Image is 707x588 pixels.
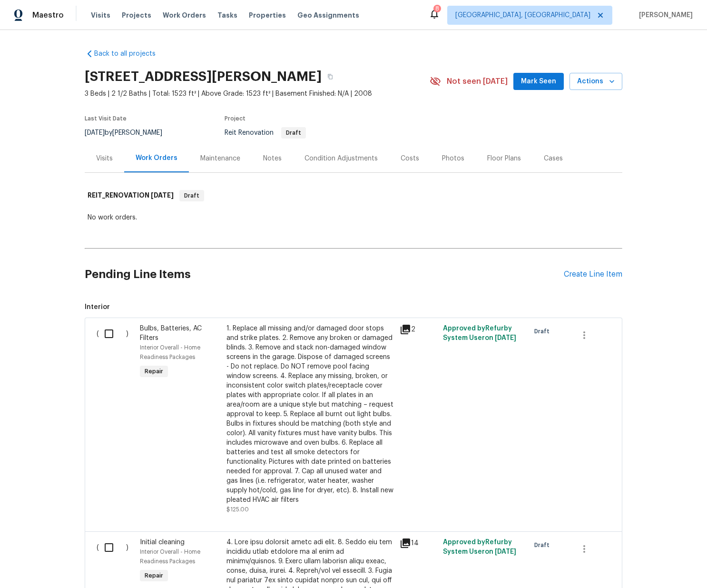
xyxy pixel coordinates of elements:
span: Actions [577,76,615,88]
h2: [STREET_ADDRESS][PERSON_NAME] [85,72,322,81]
div: Photos [442,154,464,163]
span: Geo Assignments [297,10,359,20]
span: Interior Overall - Home Readiness Packages [140,345,200,360]
a: Back to all projects [85,49,176,59]
div: Notes [263,154,282,163]
div: 2 [400,324,437,335]
span: Repair [141,571,167,580]
button: Copy Address [322,68,339,85]
span: Interior [85,302,622,312]
span: Work Orders [163,10,206,20]
span: $125.00 [226,507,249,512]
span: [DATE] [495,335,516,341]
span: [PERSON_NAME] [635,10,693,20]
span: [GEOGRAPHIC_DATA], [GEOGRAPHIC_DATA] [455,10,590,20]
span: [DATE] [495,548,516,555]
div: Floor Plans [487,154,521,163]
span: Properties [249,10,286,20]
span: Projects [122,10,151,20]
span: Approved by Refurby System User on [443,325,516,341]
button: Mark Seen [513,73,564,90]
span: Draft [180,191,203,200]
span: Visits [91,10,110,20]
div: Visits [96,154,113,163]
div: Condition Adjustments [304,154,378,163]
div: ( ) [94,321,137,517]
span: Tasks [217,12,237,19]
div: Costs [401,154,419,163]
h2: Pending Line Items [85,252,564,297]
div: REIT_RENOVATION [DATE]Draft [85,180,622,211]
h6: REIT_RENOVATION [88,190,174,201]
span: Last Visit Date [85,116,127,121]
span: Project [225,116,245,121]
div: Maintenance [200,154,240,163]
span: Repair [141,367,167,376]
span: Not seen [DATE] [447,77,508,86]
div: 8 [435,4,439,13]
span: Draft [534,540,553,550]
span: Bulbs, Batteries, AC Filters [140,325,202,341]
div: Cases [544,154,563,163]
span: [DATE] [85,130,105,136]
div: Create Line Item [564,270,622,279]
span: Initial cleaning [140,539,185,546]
span: Approved by Refurby System User on [443,539,516,555]
span: Mark Seen [521,76,556,88]
span: [DATE] [151,192,174,199]
div: by [PERSON_NAME] [85,127,174,139]
span: Interior Overall - Home Readiness Packages [140,549,200,564]
div: 14 [400,538,437,549]
div: Work Orders [136,153,177,163]
div: 1. Replace all missing and/or damaged door stops and strike plates. 2. Remove any broken or damag... [226,324,394,505]
button: Actions [570,73,622,90]
span: Maestro [32,10,64,20]
span: Reit Renovation [225,130,306,136]
div: No work orders. [88,213,619,222]
span: 3 Beds | 2 1/2 Baths | Total: 1523 ft² | Above Grade: 1523 ft² | Basement Finished: N/A | 2008 [85,89,430,99]
span: Draft [282,130,305,136]
span: Draft [534,327,553,336]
